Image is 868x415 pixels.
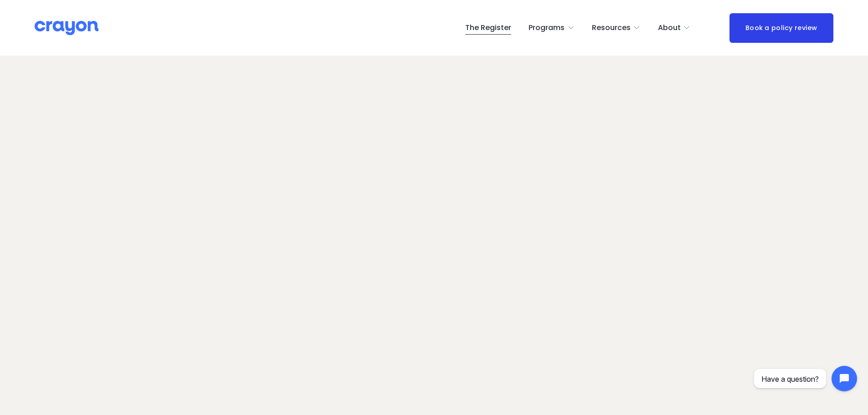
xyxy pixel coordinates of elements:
[529,21,565,35] span: Programs
[35,20,98,36] img: Crayon
[658,21,681,35] span: About
[658,20,691,35] a: folder dropdown
[465,20,511,35] a: The Register
[529,20,575,35] a: folder dropdown
[592,20,641,35] a: folder dropdown
[729,13,833,43] a: Book a policy review
[592,21,631,35] span: Resources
